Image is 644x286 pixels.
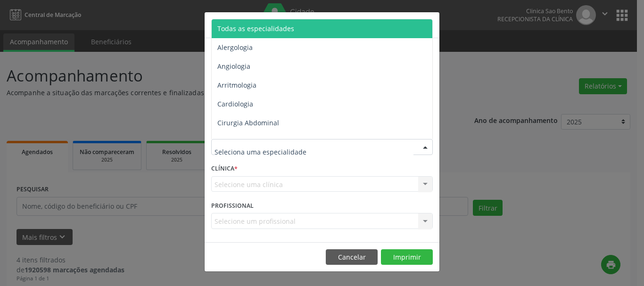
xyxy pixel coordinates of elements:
[217,24,294,33] span: Todas as especialidades
[211,162,238,176] label: CLÍNICA
[217,43,253,52] span: Alergologia
[217,137,275,146] span: Cirurgia Bariatrica
[381,249,433,265] button: Imprimir
[326,249,378,265] button: Cancelar
[217,99,253,108] span: Cardiologia
[217,81,256,90] span: Arritmologia
[215,142,413,161] input: Seleciona uma especialidade
[211,19,319,31] h5: Relatório de agendamentos
[421,12,439,35] button: Close
[217,118,279,127] span: Cirurgia Abdominal
[211,198,254,213] label: PROFISSIONAL
[217,62,250,71] span: Angiologia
